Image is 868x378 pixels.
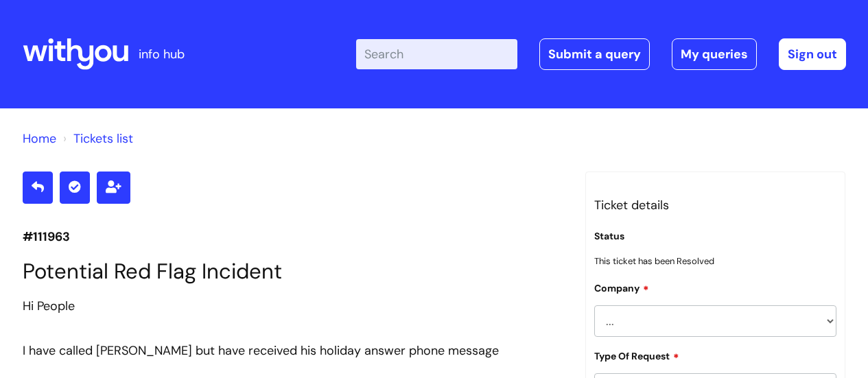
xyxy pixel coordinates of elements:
p: This ticket has been Resolved [594,253,837,269]
p: info hub [139,43,185,65]
a: Tickets list [73,130,133,147]
label: Type Of Request [594,349,679,362]
a: Sign out [779,38,846,70]
a: Submit a query [539,38,650,70]
li: Solution home [23,128,56,150]
input: Search [356,39,517,69]
li: Tickets list [60,128,133,150]
h3: Ticket details [594,194,837,216]
div: I have called [PERSON_NAME] but have received his holiday answer phone message [23,340,565,362]
p: #111963 [23,226,565,248]
h1: Potential Red Flag Incident [23,259,565,284]
a: Home [23,130,56,147]
a: My queries [672,38,757,70]
label: Status [594,231,624,242]
div: | - [356,38,846,70]
label: Company [594,281,649,294]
